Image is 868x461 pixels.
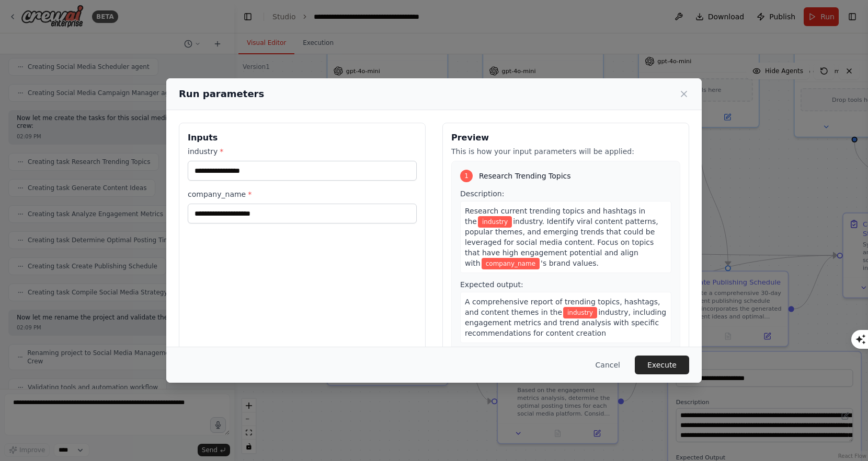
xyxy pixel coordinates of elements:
h3: Inputs [188,132,417,144]
h3: Preview [451,132,680,144]
div: 1 [460,170,473,182]
label: industry [188,146,417,157]
span: Variable: industry [478,216,512,228]
span: Variable: industry [563,307,597,318]
span: Research Trending Topics [479,171,571,181]
span: Research current trending topics and hashtags in the [465,207,645,226]
span: Description: [460,190,504,198]
p: This is how your input parameters will be applied: [451,146,680,157]
span: industry. Identify viral content patterns, popular themes, and emerging trends that could be leve... [465,217,658,267]
button: Execute [635,356,689,374]
span: Variable: company_name [482,258,540,269]
span: industry, including engagement metrics and trend analysis with specific recommendations for conte... [465,308,666,337]
label: company_name [188,189,417,199]
span: Expected output: [460,280,523,289]
button: Cancel [587,356,629,374]
span: 's brand values. [541,259,599,267]
span: A comprehensive report of trending topics, hashtags, and content themes in the [465,298,660,316]
h2: Run parameters [179,87,264,101]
